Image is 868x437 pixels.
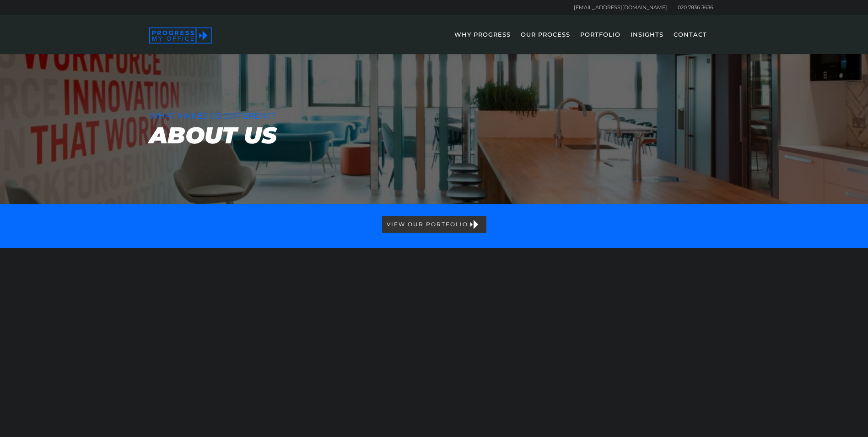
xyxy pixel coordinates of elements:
h1: About Us [149,124,719,147]
a: INSIGHTS [626,27,668,54]
a: CONTACT [669,27,712,54]
a: WHY PROGRESS [450,27,515,54]
h3: What makes us Different? [149,111,719,120]
a: OUR PROCESS [516,27,575,54]
span: VIEW OUR PORTFOLIO [387,220,468,229]
a: PORTFOLIO [576,27,625,54]
a: VIEW OUR PORTFOLIO [382,216,486,233]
